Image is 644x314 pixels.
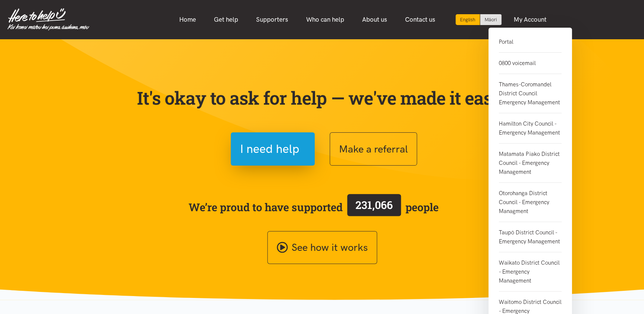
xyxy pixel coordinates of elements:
[396,12,444,28] a: Contact us
[247,12,297,28] a: Supporters
[231,132,315,166] button: I need help
[136,87,509,109] p: It's okay to ask for help — we've made it easy!
[170,12,205,28] a: Home
[499,74,561,113] a: Thames-Coromandel District Council Emergency Management
[189,193,439,222] span: We’re proud to have supported people
[499,183,561,222] a: Otorohanga District Council - Emergency Managment
[455,14,480,25] div: Current language
[7,8,89,31] img: Home
[353,12,396,28] a: About us
[240,139,299,158] span: I need help
[480,14,501,25] a: Switch to Te Reo Māori
[267,231,377,264] a: See how it works
[330,132,417,166] button: Make a referral
[499,53,561,74] a: 0800 voicemail
[499,222,561,252] a: Taupō District Council - Emergency Management
[355,198,393,212] span: 231,066
[499,37,561,53] a: Portal
[499,113,561,144] a: Hamilton City Council - Emergency Management
[343,193,405,222] a: 231,066
[297,12,353,28] a: Who can help
[499,252,561,292] a: Waikato District Council - Emergency Management
[499,144,561,183] a: Matamata Piako District Council - Emergency Management
[505,12,556,28] a: My Account
[205,12,247,28] a: Get help
[455,14,502,25] div: Language toggle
